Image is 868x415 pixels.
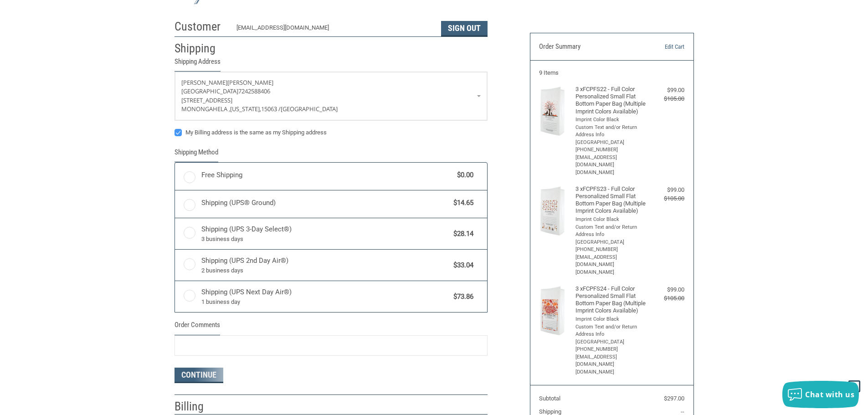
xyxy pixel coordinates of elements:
h2: Shipping [175,41,228,56]
span: $14.65 [449,198,474,208]
button: Continue [175,368,223,383]
button: Sign Out [441,21,488,36]
button: Chat with us [782,381,859,408]
span: Shipping (UPS 3-Day Select®) [201,224,449,243]
span: 2 business days [201,266,449,275]
span: Subtotal [539,395,560,402]
span: [GEOGRAPHIC_DATA] [181,87,238,95]
span: 3 business days [201,235,449,244]
div: $99.00 [648,86,684,95]
li: Imprint Color Black [575,116,646,124]
li: Custom Text and/or Return Address Info [GEOGRAPHIC_DATA] [PHONE_NUMBER] [EMAIL_ADDRESS][DOMAIN_NA... [575,224,646,277]
span: Shipping [539,408,561,415]
h4: 3 x FCPFS24 - Full Color Personalized Small Flat Bottom Paper Bag (Multiple Imprint Colors Availa... [575,285,646,315]
label: My Billing address is the same as my Shipping address [175,129,488,136]
span: $33.04 [449,260,474,271]
li: Custom Text and/or Return Address Info [GEOGRAPHIC_DATA] [PHONE_NUMBER] [EMAIL_ADDRESS][DOMAIN_NA... [575,323,646,376]
span: Chat with us [805,389,854,400]
div: $99.00 [648,285,684,294]
span: Shipping (UPS® Ground) [201,198,449,208]
h2: Billing [175,399,228,414]
div: $105.00 [648,94,684,103]
span: $28.14 [449,229,474,239]
h3: Order Summary [539,42,638,51]
span: [STREET_ADDRESS] [181,96,232,104]
span: Shipping (UPS Next Day Air®) [201,287,449,306]
legend: Order Comments [175,320,220,335]
span: [PERSON_NAME] [181,78,227,87]
div: [EMAIL_ADDRESS][DOMAIN_NAME] [236,23,432,36]
li: Custom Text and/or Return Address Info [GEOGRAPHIC_DATA] [PHONE_NUMBER] [EMAIL_ADDRESS][DOMAIN_NA... [575,124,646,177]
span: Shipping (UPS 2nd Day Air®) [201,256,449,275]
span: 7242588406 [238,87,270,95]
h2: Customer [175,19,228,34]
h4: 3 x FCPFS22 - Full Color Personalized Small Flat Bottom Paper Bag (Multiple Imprint Colors Availa... [575,86,646,115]
a: Edit Cart [638,42,684,51]
span: $0.00 [453,170,474,180]
div: $105.00 [648,194,684,203]
h4: 3 x FCPFS23 - Full Color Personalized Small Flat Bottom Paper Bag (Multiple Imprint Colors Availa... [575,185,646,215]
span: 1 business day [201,297,449,307]
div: $105.00 [648,294,684,303]
span: [PERSON_NAME] [227,78,273,87]
span: $297.00 [664,395,684,402]
span: Monongahela , [181,105,230,113]
legend: Shipping Method [175,147,218,162]
span: $73.86 [449,292,474,302]
legend: Shipping Address [175,56,221,72]
h3: 9 Items [539,69,684,77]
span: -- [681,408,684,415]
span: [GEOGRAPHIC_DATA] [281,105,338,113]
li: Imprint Color Black [575,316,646,323]
span: [US_STATE], [230,105,261,113]
span: 15063 / [261,105,281,113]
div: $99.00 [648,185,684,195]
li: Imprint Color Black [575,216,646,224]
span: Free Shipping [201,170,453,180]
a: Enter or select a different address [175,72,487,120]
